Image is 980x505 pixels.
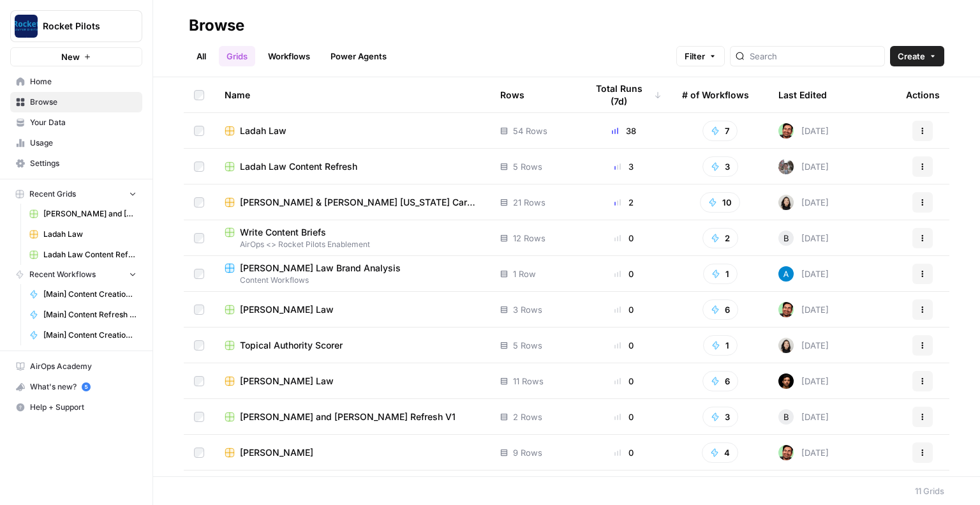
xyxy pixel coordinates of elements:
[586,196,662,209] div: 2
[240,375,334,388] span: [PERSON_NAME] Law
[702,299,738,320] button: 6
[240,196,480,209] span: [PERSON_NAME] & [PERSON_NAME] [US_STATE] Car Accident Lawyers
[24,224,142,245] a: Ladah Law
[240,411,456,423] span: [PERSON_NAME] and [PERSON_NAME] Refresh V1
[29,269,96,280] span: Recent Workflows
[778,195,794,210] img: t5ef5oef8zpw1w4g2xghobes91mw
[43,329,137,341] span: [Main] Content Creation Article
[10,397,142,418] button: Help + Support
[43,309,137,320] span: [Main] Content Refresh Brief
[24,305,142,325] a: [Main] Content Refresh Brief
[778,373,794,389] img: wt756mygx0n7rybn42vblmh42phm
[778,77,827,112] div: Last Edited
[682,77,749,112] div: # of Workflows
[702,371,738,391] button: 6
[225,303,480,316] a: [PERSON_NAME] Law
[513,446,542,459] span: 9 Rows
[225,411,480,423] a: [PERSON_NAME] and [PERSON_NAME] Refresh V1
[43,289,137,300] span: [Main] Content Creation Brief
[778,195,829,210] div: [DATE]
[676,46,725,66] button: Filter
[500,77,524,112] div: Rows
[586,411,662,423] div: 0
[778,266,794,282] img: o3cqybgnmipr355j8nz4zpq1mc6x
[906,77,940,112] div: Actions
[513,375,544,388] span: 11 Rows
[225,375,480,388] a: [PERSON_NAME] Law
[702,121,738,141] button: 7
[915,485,944,497] div: 11 Grids
[30,158,137,169] span: Settings
[513,303,542,316] span: 3 Rows
[43,249,137,260] span: Ladah Law Content Refresh
[778,302,829,317] div: [DATE]
[586,160,662,173] div: 3
[10,72,142,92] a: Home
[702,156,738,177] button: 3
[783,411,789,423] span: B
[10,10,142,42] button: Workspace: Rocket Pilots
[240,446,313,459] span: [PERSON_NAME]
[778,159,829,174] div: [DATE]
[513,339,542,352] span: 5 Rows
[225,239,480,250] span: AirOps <> Rocket Pilots Enablement
[30,96,137,108] span: Browse
[685,50,705,63] span: Filter
[890,46,944,66] button: Create
[84,384,87,390] text: 5
[513,196,546,209] span: 21 Rows
[15,15,38,38] img: Rocket Pilots Logo
[30,137,137,149] span: Usage
[189,46,214,66] a: All
[778,338,829,353] div: [DATE]
[513,160,542,173] span: 5 Rows
[323,46,394,66] a: Power Agents
[225,77,480,112] div: Name
[778,373,829,389] div: [DATE]
[586,303,662,316] div: 0
[778,409,829,425] div: [DATE]
[702,407,738,427] button: 3
[778,123,794,139] img: d1tj6q4qn00rgj0pg6jtyq0i5owx
[43,229,137,240] span: Ladah Law
[29,188,76,200] span: Recent Grids
[513,124,547,137] span: 54 Rows
[240,124,286,137] span: Ladah Law
[586,268,662,280] div: 0
[225,262,480,286] a: [PERSON_NAME] Law Brand AnalysisContent Workflows
[30,402,137,413] span: Help + Support
[30,361,137,372] span: AirOps Academy
[225,275,480,286] span: Content Workflows
[10,47,142,66] button: New
[24,245,142,265] a: Ladah Law Content Refresh
[703,264,738,284] button: 1
[219,46,255,66] a: Grids
[702,442,738,463] button: 4
[10,265,142,284] button: Recent Workflows
[586,232,662,245] div: 0
[10,112,142,133] a: Your Data
[61,50,80,63] span: New
[30,117,137,128] span: Your Data
[513,411,542,423] span: 2 Rows
[702,228,738,248] button: 2
[778,338,794,353] img: t5ef5oef8zpw1w4g2xghobes91mw
[898,50,925,63] span: Create
[82,382,91,391] a: 5
[586,77,662,112] div: Total Runs (7d)
[240,262,401,275] span: [PERSON_NAME] Law Brand Analysis
[24,325,142,345] a: [Main] Content Creation Article
[11,377,142,396] div: What's new?
[586,124,662,137] div: 38
[10,153,142,174] a: Settings
[783,232,789,245] span: B
[586,375,662,388] div: 0
[225,160,480,173] a: Ladah Law Content Refresh
[43,208,137,220] span: [PERSON_NAME] and [PERSON_NAME] Refresh V1
[24,284,142,305] a: [Main] Content Creation Brief
[513,232,546,245] span: 12 Rows
[30,76,137,87] span: Home
[586,446,662,459] div: 0
[225,124,480,137] a: Ladah Law
[513,268,536,280] span: 1 Row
